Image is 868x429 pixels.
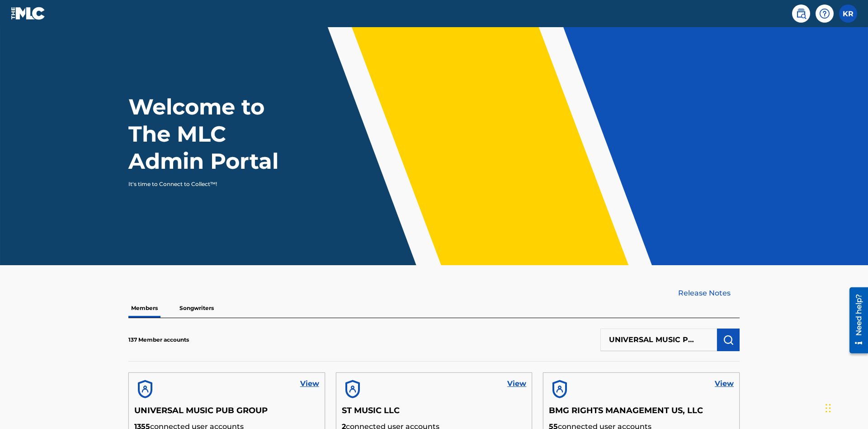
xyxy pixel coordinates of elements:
a: View [715,378,734,389]
div: Drag [826,395,831,422]
img: MLC Logo [11,7,46,20]
h1: Welcome to The MLC Admin Portal [128,93,297,175]
h5: ST MUSIC LLC [342,405,527,421]
iframe: Chat Widget [823,386,868,429]
p: 137 Member accounts [128,336,189,344]
input: Search Members [600,329,717,351]
iframe: Resource Center [843,284,868,358]
img: account [549,378,571,400]
a: Release Notes [678,288,740,299]
h5: BMG RIGHTS MANAGEMENT US, LLC [549,405,734,421]
h5: UNIVERSAL MUSIC PUB GROUP [134,405,319,421]
img: Search Works [723,334,734,345]
img: search [796,8,807,19]
div: User Menu [839,5,857,23]
img: account [342,378,363,400]
p: It's time to Connect to Collect™! [128,180,285,188]
img: account [134,378,156,400]
p: Members [128,299,160,318]
a: Public Search [792,5,810,23]
img: help [819,8,830,19]
a: View [300,378,319,389]
div: Help [816,5,834,23]
p: Songwriters [177,299,217,318]
a: View [507,378,526,389]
